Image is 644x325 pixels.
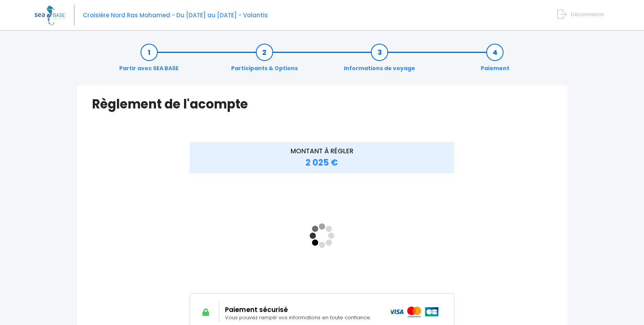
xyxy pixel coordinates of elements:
span: Déconnexion [571,11,604,18]
img: icons_paiement_securise@2x.png [389,307,440,317]
a: Participants & Options [227,48,302,72]
span: 2 025 € [306,157,338,169]
iframe: <!-- //required --> [190,178,455,293]
span: Vous pouvez remplir vos informations en toute confiance. [225,314,371,321]
span: Croisière Nord Ras Mohamed - Du [DATE] au [DATE] - Volantis [83,11,268,19]
h2: Paiement sécurisé [225,306,378,314]
span: MONTANT À RÉGLER [291,146,353,156]
a: Partir avec SEA BASE [115,48,182,72]
a: Informations de voyage [340,48,419,72]
h1: Règlement de l'acompte [92,97,552,112]
a: Paiement [477,48,513,72]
